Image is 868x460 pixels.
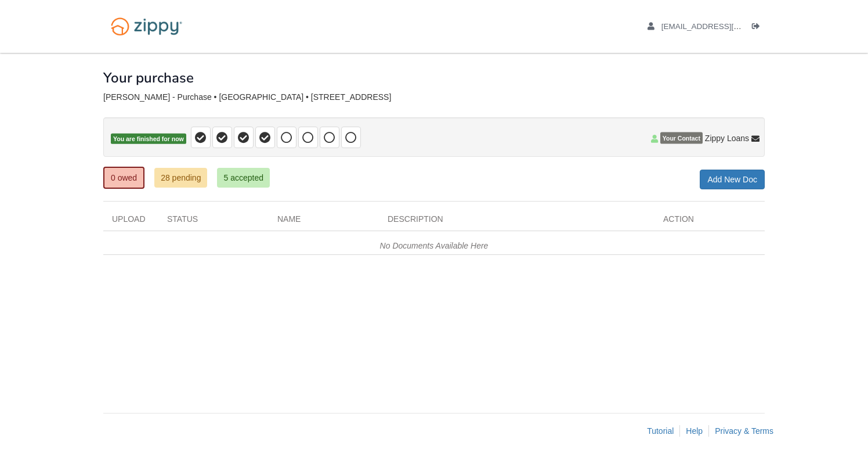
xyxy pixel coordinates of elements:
[705,132,749,144] span: Zippy Loans
[111,134,186,145] span: You are finished for now
[715,426,773,436] a: Privacy & Terms
[380,241,489,250] em: No Documents Available Here
[269,213,379,231] div: Name
[379,213,654,231] div: Description
[103,167,144,189] a: 0 owed
[647,426,674,436] a: Tutorial
[103,70,194,85] h1: Your purchase
[154,168,207,188] a: 28 pending
[103,92,765,102] div: [PERSON_NAME] - Purchase • [GEOGRAPHIC_DATA] • [STREET_ADDRESS]
[103,213,158,231] div: Upload
[103,12,190,41] img: Logo
[700,170,765,189] a: Add New Doc
[648,22,794,34] a: edit profile
[686,426,703,436] a: Help
[654,213,765,231] div: Action
[217,168,270,188] a: 5 accepted
[661,22,794,31] span: rfultz@bsu.edu
[752,22,765,34] a: Log out
[158,213,269,231] div: Status
[660,132,703,144] span: Your Contact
